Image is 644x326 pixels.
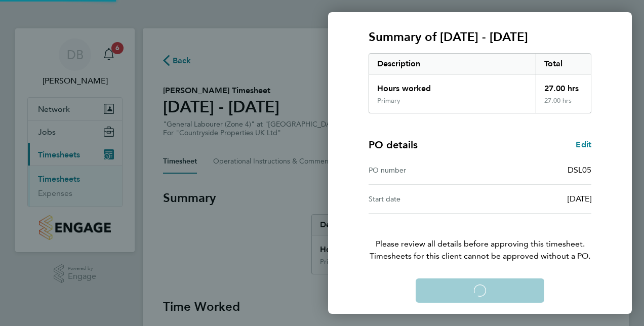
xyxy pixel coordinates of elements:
div: Description [369,54,536,74]
a: Edit [576,139,591,151]
div: [DATE] [480,193,591,205]
span: Edit [576,140,591,149]
div: Summary of 25 - 31 Aug 2025 [369,53,591,113]
div: Start date [369,193,480,205]
div: Hours worked [369,74,536,97]
div: 27.00 hrs [536,74,591,97]
div: PO number [369,164,480,176]
div: 27.00 hrs [536,97,591,113]
span: Timesheets for this client cannot be approved without a PO. [356,250,603,262]
h3: Summary of [DATE] - [DATE] [369,29,591,45]
div: Primary [377,97,400,105]
h4: PO details [369,138,418,152]
p: Please review all details before approving this timesheet. [356,214,603,262]
span: DSL05 [568,165,591,175]
div: Total [536,54,591,74]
